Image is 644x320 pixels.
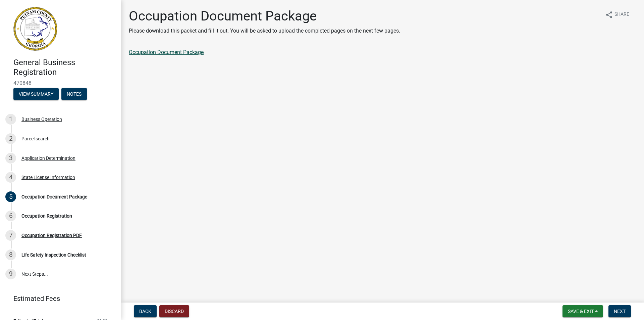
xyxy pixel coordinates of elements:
button: View Summary [13,88,59,100]
button: Discard [159,305,189,317]
div: Life Safety Inspection Checklist [21,253,86,257]
div: 9 [5,269,16,279]
div: Occupation Registration [21,214,72,218]
div: 2 [5,133,16,144]
i: share [605,11,613,19]
div: 1 [5,114,16,125]
div: 5 [5,191,16,202]
div: State License Information [21,175,75,180]
button: Notes [61,88,87,100]
div: Occupation Document Package [21,194,87,199]
span: Next [614,309,626,314]
p: Please download this packet and fill it out. You will be asked to upload the completed pages on t... [129,27,400,35]
div: Parcel search [21,136,50,141]
wm-modal-confirm: Notes [61,92,87,97]
div: Business Operation [21,117,62,122]
button: shareShare [600,8,635,21]
div: 6 [5,211,16,221]
img: Putnam County, Georgia [13,7,57,51]
h4: General Business Registration [13,58,115,77]
button: Next [608,305,631,317]
div: 3 [5,153,16,164]
div: Application Determination [21,156,75,161]
h1: Occupation Document Package [129,8,400,24]
button: Save & Exit [562,305,603,317]
div: 7 [5,230,16,241]
a: Occupation Document Package [129,49,204,55]
button: Back [134,305,157,317]
div: 4 [5,172,16,183]
a: Estimated Fees [5,292,110,305]
span: Back [139,309,151,314]
span: Save & Exit [568,309,594,314]
wm-modal-confirm: Summary [13,92,59,97]
div: Occupation Registration PDF [21,233,82,238]
span: Share [614,11,629,19]
span: 470848 [13,80,107,86]
div: 8 [5,249,16,260]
